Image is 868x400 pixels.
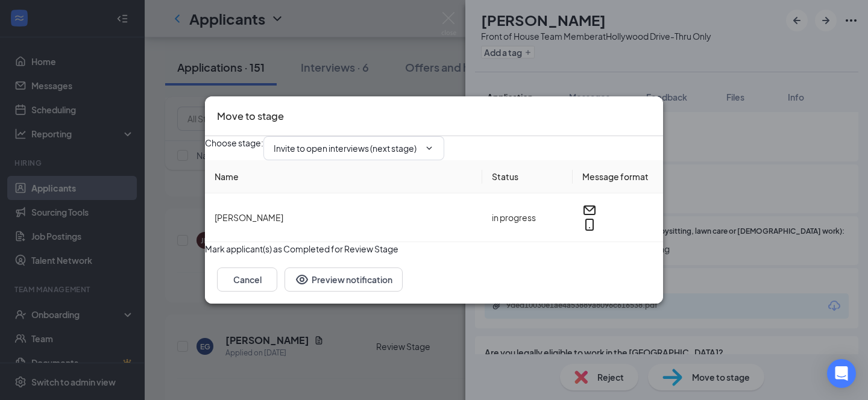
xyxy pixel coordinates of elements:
th: Name [205,160,482,193]
h3: Move to stage [217,108,284,124]
div: Open Intercom Messenger [827,359,856,388]
button: Cancel [217,267,277,292]
span: Mark applicant(s) as Completed for Review Stage [205,242,398,255]
svg: Eye [295,272,309,287]
span: Choose stage : [205,136,263,160]
button: Preview notificationEye [285,267,403,292]
th: Message format [573,160,663,193]
svg: Email [582,203,597,217]
svg: ChevronDown [424,143,434,153]
td: in progress [482,193,573,242]
th: Status [482,160,573,193]
span: [PERSON_NAME] [215,212,283,223]
svg: MobileSms [582,217,597,232]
